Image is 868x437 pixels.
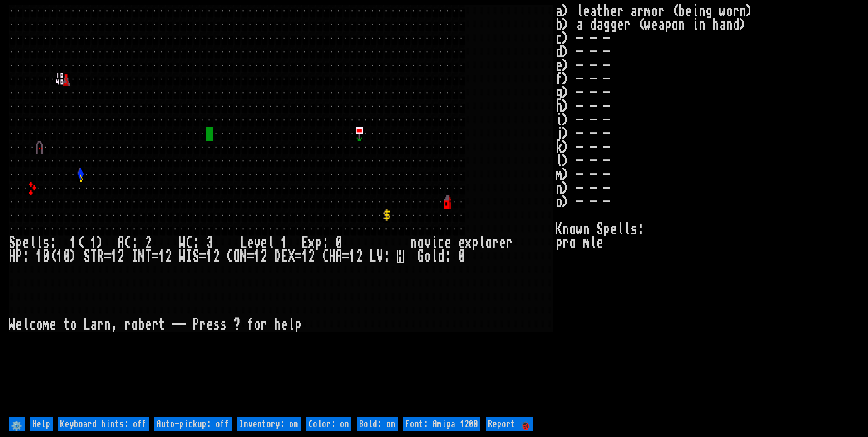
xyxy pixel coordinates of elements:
div: : [131,236,138,250]
div: V [376,250,383,263]
div: r [152,318,158,332]
div: = [104,250,111,263]
div: c [29,318,36,332]
input: Color: on [306,417,351,431]
div: m [43,318,49,332]
div: v [254,236,261,250]
mark: H [397,250,404,263]
input: Report 🐞 [486,417,533,431]
div: C [322,250,329,263]
div: o [424,250,431,263]
div: r [261,318,267,332]
div: x [308,236,315,250]
div: 2 [118,250,124,263]
div: 1 [36,250,43,263]
div: : [383,250,390,263]
div: P [15,250,22,263]
div: 1 [158,250,165,263]
div: E [301,236,308,250]
div: 0 [63,250,70,263]
input: Auto-pickup: off [154,417,232,431]
div: : [444,250,451,263]
div: H [9,250,15,263]
input: Bold: on [357,417,398,431]
div: l [29,236,36,250]
input: Help [30,417,53,431]
div: 1 [111,250,118,263]
div: X [288,250,295,263]
div: ) [70,250,77,263]
div: s [43,236,49,250]
div: r [124,318,131,332]
div: o [131,318,138,332]
div: p [315,236,322,250]
div: C [186,236,192,250]
div: l [431,250,438,263]
div: = [152,250,158,263]
div: 1 [281,236,288,250]
div: a [90,318,97,332]
div: , [111,318,118,332]
div: = [247,250,254,263]
div: I [186,250,192,263]
div: s [213,318,220,332]
div: o [417,236,424,250]
div: c [438,236,444,250]
div: : [322,236,329,250]
div: 2 [356,250,363,263]
div: T [145,250,152,263]
div: A [335,250,342,263]
div: o [70,318,77,332]
div: O [233,250,240,263]
div: e [15,318,22,332]
div: 0 [335,236,342,250]
div: v [424,236,431,250]
input: Keyboard hints: off [58,417,149,431]
div: x [465,236,472,250]
div: R [97,250,104,263]
div: r [492,236,499,250]
stats: a) leather armor (being worn) b) a dagger (weapon in hand) c) - - - d) - - - e) - - - f) - - - g)... [556,5,859,415]
div: b [138,318,145,332]
input: ⚙️ [9,417,25,431]
div: T [90,250,97,263]
div: h [274,318,281,332]
div: 2 [213,250,220,263]
div: l [267,236,274,250]
input: Font: Amiga 1200 [403,417,480,431]
div: e [281,318,288,332]
div: = [199,250,206,263]
div: l [478,236,485,250]
div: 1 [90,236,97,250]
div: C [227,250,233,263]
div: ? [233,318,240,332]
div: ( [77,236,84,250]
div: e [49,318,56,332]
div: S [9,236,15,250]
div: S [84,250,90,263]
div: P [192,318,199,332]
div: l [22,318,29,332]
div: 1 [56,250,63,263]
div: e [145,318,152,332]
div: : [22,250,29,263]
div: t [63,318,70,332]
div: l [288,318,295,332]
div: r [97,318,104,332]
div: W [179,236,186,250]
div: D [274,250,281,263]
div: i [431,236,438,250]
div: 3 [206,236,213,250]
div: N [138,250,145,263]
div: : [49,236,56,250]
div: r [506,236,513,250]
div: d [438,250,444,263]
div: p [295,318,301,332]
div: t [158,318,165,332]
div: 1 [206,250,213,263]
div: A [118,236,124,250]
div: o [485,236,492,250]
div: n [410,236,417,250]
div: s [220,318,227,332]
div: 1 [254,250,261,263]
